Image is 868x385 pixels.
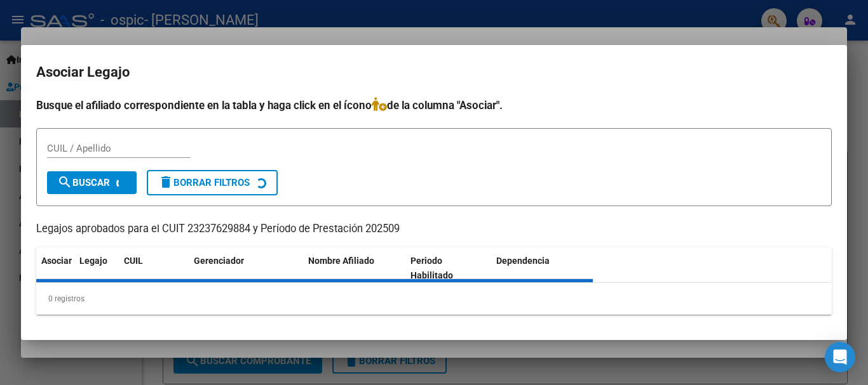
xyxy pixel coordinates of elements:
datatable-header-cell: CUIL [119,247,189,289]
span: Gerenciador [194,256,244,266]
mat-icon: search [57,174,72,190]
div: 0 registros [36,283,832,315]
datatable-header-cell: Gerenciador [189,247,303,289]
datatable-header-cell: Asociar [36,247,74,289]
datatable-header-cell: Periodo Habilitado [405,247,491,289]
h2: Asociar Legajo [36,60,832,84]
datatable-header-cell: Dependencia [491,247,593,289]
span: Asociar [41,256,72,266]
datatable-header-cell: Legajo [74,247,119,289]
span: Legajo [79,256,107,266]
button: Borrar Filtros [147,170,278,195]
span: Periodo Habilitado [410,256,453,280]
h4: Busque el afiliado correspondiente en la tabla y haga click en el ícono de la columna "Asociar". [36,97,832,114]
button: Buscar [47,171,137,194]
mat-icon: delete [158,174,173,190]
span: Nombre Afiliado [308,256,374,266]
span: CUIL [124,256,143,266]
p: Legajos aprobados para el CUIT 23237629884 y Período de Prestación 202509 [36,221,832,237]
span: Buscar [57,177,110,188]
span: Borrar Filtros [158,177,250,188]
datatable-header-cell: Nombre Afiliado [303,247,405,289]
div: Open Intercom Messenger [825,342,855,372]
span: Dependencia [496,256,550,266]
